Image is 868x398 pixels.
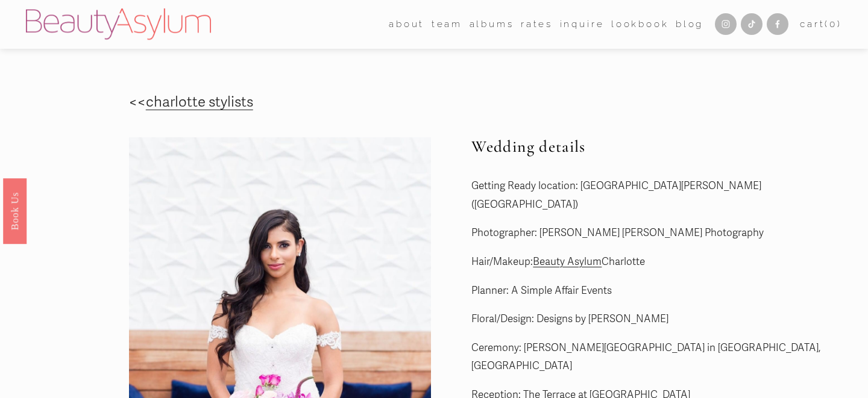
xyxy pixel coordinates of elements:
a: Inquire [560,15,605,34]
span: team [432,16,462,33]
a: Beauty Asylum [533,255,602,268]
a: Book Us [3,178,27,243]
p: Photographer: [PERSON_NAME] [PERSON_NAME] Photography [471,224,841,243]
a: Blog [676,15,703,34]
a: charlotte stylists [146,93,253,111]
h2: Wedding details [471,137,841,157]
a: Lookbook [611,15,669,34]
a: folder dropdown [389,15,424,34]
a: TikTok [741,13,763,35]
img: Beauty Asylum | Bridal Hair &amp; Makeup Charlotte &amp; Atlanta [26,8,211,40]
p: Ceremony: [PERSON_NAME][GEOGRAPHIC_DATA] in [GEOGRAPHIC_DATA], [GEOGRAPHIC_DATA] [471,339,841,376]
a: Facebook [767,13,788,35]
span: ( ) [825,19,841,30]
p: Floral/Design: Designs by [PERSON_NAME] [471,310,841,329]
a: 0 items in cart [800,16,842,33]
a: albums [470,15,514,34]
p: << [129,89,431,115]
a: folder dropdown [432,15,462,34]
span: 0 [829,19,837,30]
span: about [389,16,424,33]
p: Getting Ready location: [GEOGRAPHIC_DATA][PERSON_NAME] ([GEOGRAPHIC_DATA]) [471,177,841,214]
a: Rates [521,15,553,34]
p: Hair/Makeup: Charlotte [471,253,841,272]
p: Planner: A Simple Affair Events [471,282,841,300]
a: Instagram [715,13,737,35]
